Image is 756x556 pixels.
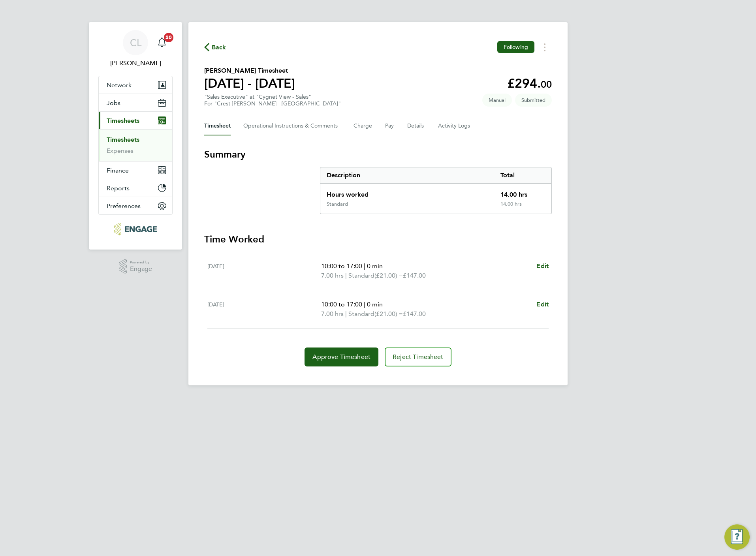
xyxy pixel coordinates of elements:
[99,179,172,197] button: Reports
[321,262,362,270] span: 10:00 to 17:00
[130,259,152,266] span: Powered by
[320,167,552,214] div: Summary
[114,223,156,235] img: protechltd-logo-retina.png
[538,41,552,53] button: Timesheets Menu
[494,167,551,183] div: Total
[541,79,552,90] span: 00
[321,301,362,308] span: 10:00 to 17:00
[364,262,365,270] span: |
[515,94,552,107] span: This timesheet is Submitted.
[119,259,152,274] a: Powered byEngage
[385,116,395,135] button: Pay
[536,262,549,270] span: Edit
[204,148,552,161] h3: Summary
[403,310,426,317] span: £147.00
[204,233,552,246] h3: Time Worked
[367,301,383,308] span: 0 min
[204,100,341,107] div: For "Crest [PERSON_NAME] - [GEOGRAPHIC_DATA]"
[312,353,370,361] span: Approve Timesheet
[207,261,321,280] div: [DATE]
[99,162,172,179] button: Finance
[98,30,173,68] a: CL[PERSON_NAME]
[204,75,295,91] h1: [DATE] - [DATE]
[367,262,383,270] span: 0 min
[327,201,348,207] div: Standard
[504,43,528,51] span: Following
[107,99,120,107] span: Jobs
[99,76,172,94] button: Network
[98,223,173,235] a: Go to home page
[98,58,173,68] span: Chloe Lyons
[507,76,552,91] app-decimal: £294.
[154,30,170,55] a: 20
[243,116,341,135] button: Operational Instructions & Comments
[320,184,494,201] div: Hours worked
[724,524,750,550] button: Engage Resource Center
[403,272,426,279] span: £147.00
[348,309,374,319] span: Standard
[345,310,347,317] span: |
[107,147,134,154] a: Expenses
[99,112,172,129] button: Timesheets
[494,184,551,201] div: 14.00 hrs
[407,116,425,135] button: Details
[482,94,512,107] span: This timesheet was manually created.
[385,347,451,366] button: Reject Timesheet
[207,300,321,319] div: [DATE]
[320,167,494,183] div: Description
[348,271,374,280] span: Standard
[374,310,403,317] span: (£21.00) =
[99,129,172,161] div: Timesheets
[99,197,172,214] button: Preferences
[130,38,141,48] span: CL
[204,66,295,75] h2: [PERSON_NAME] Timesheet
[107,117,139,124] span: Timesheets
[536,300,549,309] a: Edit
[204,42,226,52] button: Back
[374,272,403,279] span: (£21.00) =
[204,94,341,107] div: "Sales Executive" at "Cygnet View - Sales"
[212,43,226,52] span: Back
[164,33,173,42] span: 20
[107,167,129,174] span: Finance
[345,272,347,279] span: |
[321,310,344,317] span: 7.00 hrs
[107,184,130,192] span: Reports
[130,266,152,272] span: Engage
[536,301,549,308] span: Edit
[494,201,551,214] div: 14.00 hrs
[393,353,444,361] span: Reject Timesheet
[438,116,471,135] button: Activity Logs
[204,116,231,135] button: Timesheet
[354,116,372,135] button: Charge
[305,347,378,366] button: Approve Timesheet
[99,94,172,111] button: Jobs
[204,148,552,366] section: Timesheet
[89,22,182,250] nav: Main navigation
[321,272,344,279] span: 7.00 hrs
[497,41,534,53] button: Following
[107,202,141,210] span: Preferences
[107,136,139,143] a: Timesheets
[107,81,132,89] span: Network
[364,301,365,308] span: |
[536,261,549,271] a: Edit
